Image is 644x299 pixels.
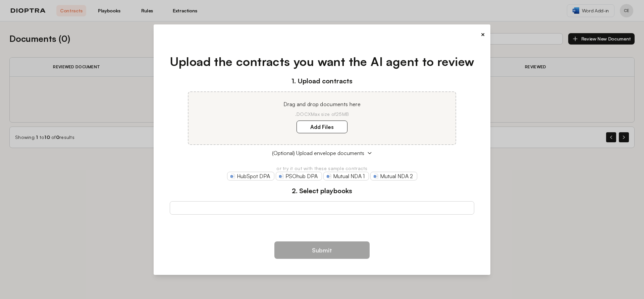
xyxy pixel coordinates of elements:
h3: 1. Upload contracts [170,76,475,86]
button: (Optional) Upload envelope documents [170,149,475,157]
a: Mutual NDA 2 [370,172,417,180]
p: or try it out with these sample contracts [170,165,475,172]
a: HubSpot DPA [227,172,274,180]
button: × [481,30,485,39]
h1: Upload the contracts you want the AI agent to review [170,53,475,71]
p: .DOCX Max size of 25MB [197,111,447,118]
p: Drag and drop documents here [197,100,447,108]
a: Mutual NDA 1 [323,172,369,180]
h3: 2. Select playbooks [170,186,475,196]
label: Add Files [297,121,347,133]
button: Submit [274,241,370,259]
a: PSOhub DPA [276,172,322,180]
span: (Optional) Upload envelope documents [272,149,364,157]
